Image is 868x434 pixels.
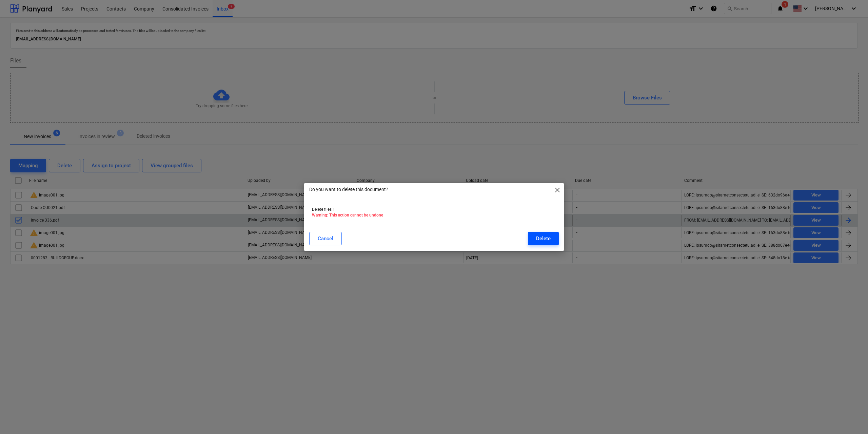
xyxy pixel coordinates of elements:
p: Warning: This action cannot be undone [312,212,556,218]
button: Delete [528,232,559,245]
div: Delete [536,234,551,243]
div: Cancel [318,234,333,243]
span: close [553,186,561,194]
p: Do you want to delete this document? [309,186,388,193]
button: Cancel [309,232,342,245]
iframe: Chat Widget [834,401,868,434]
p: Delete files 1 [312,207,556,212]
